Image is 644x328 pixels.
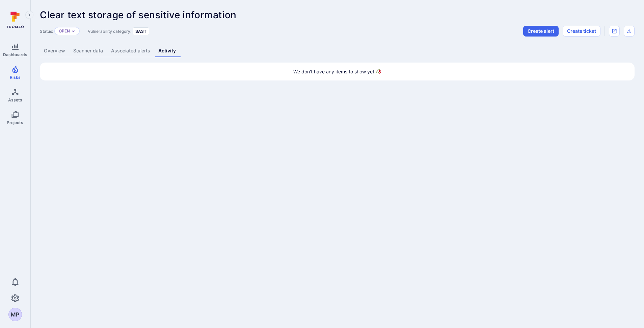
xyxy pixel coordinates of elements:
a: Scanner data [69,45,107,57]
span: Projects [7,120,23,125]
span: Vulnerability category: [88,29,131,34]
button: Create alert [523,26,559,37]
div: SAST [133,27,149,35]
button: MP [8,308,22,321]
span: Risks [10,75,21,80]
p: We don't have any items to show yet 🥀 [45,68,629,75]
div: Vulnerability tabs [40,45,635,57]
span: Clear text storage of sensitive information [40,9,237,21]
button: Expand dropdown [71,29,75,33]
span: Status: [40,29,53,34]
div: Export as CSV [624,26,635,37]
a: Overview [40,45,69,57]
a: Associated alerts [107,45,154,57]
button: Create ticket [563,26,600,37]
button: Expand navigation menu [25,11,33,19]
div: Open original issue [609,26,620,37]
a: Activity [154,45,180,57]
span: Dashboards [3,52,27,57]
div: Mat Przybylowski [8,308,22,321]
i: Expand navigation menu [27,12,32,18]
button: Open [59,28,70,34]
span: Assets [8,97,22,102]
